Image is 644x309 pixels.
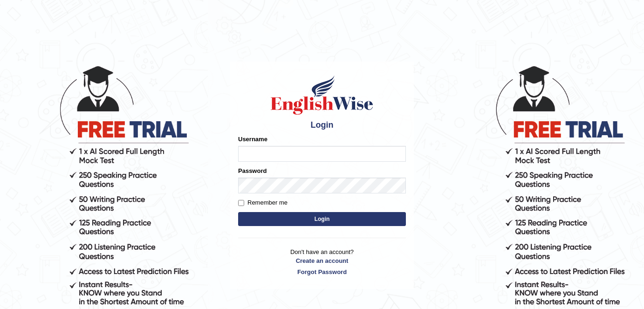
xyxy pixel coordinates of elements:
label: Remember me [238,198,288,207]
label: Password [238,166,267,175]
input: Remember me [238,200,244,206]
button: Login [238,212,406,226]
p: Don't have an account? [238,247,406,276]
img: Logo of English Wise sign in for intelligent practice with AI [269,74,375,116]
a: Forgot Password [238,268,406,276]
label: Username [238,135,267,144]
a: Create an account [238,256,406,265]
h4: Login [238,121,406,130]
